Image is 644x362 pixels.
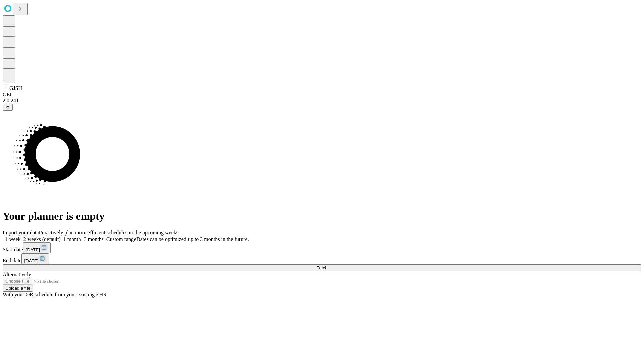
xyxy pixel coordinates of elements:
span: [DATE] [24,258,38,263]
button: @ [3,104,13,111]
div: End date [3,253,641,264]
span: 1 week [5,236,21,242]
span: Import your data [3,230,39,235]
span: Dates can be optimized up to 3 months in the future. [136,236,249,242]
h1: Your planner is empty [3,210,641,222]
button: Fetch [3,264,641,271]
div: GEI [3,92,641,98]
span: [DATE] [26,247,40,252]
div: 2.0.241 [3,98,641,104]
span: Fetch [316,265,327,270]
button: [DATE] [23,242,51,253]
button: Upload a file [3,285,33,292]
span: With your OR schedule from your existing EHR [3,292,107,297]
span: 2 weeks (default) [23,236,61,242]
span: 3 months [84,236,104,242]
span: GJSH [9,85,22,91]
span: @ [5,105,10,110]
button: [DATE] [21,253,49,264]
span: Custom range [106,236,136,242]
span: Alternatively [3,271,31,277]
div: Start date [3,242,641,253]
span: 1 month [63,236,81,242]
span: Proactively plan more efficient schedules in the upcoming weeks. [39,230,180,235]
